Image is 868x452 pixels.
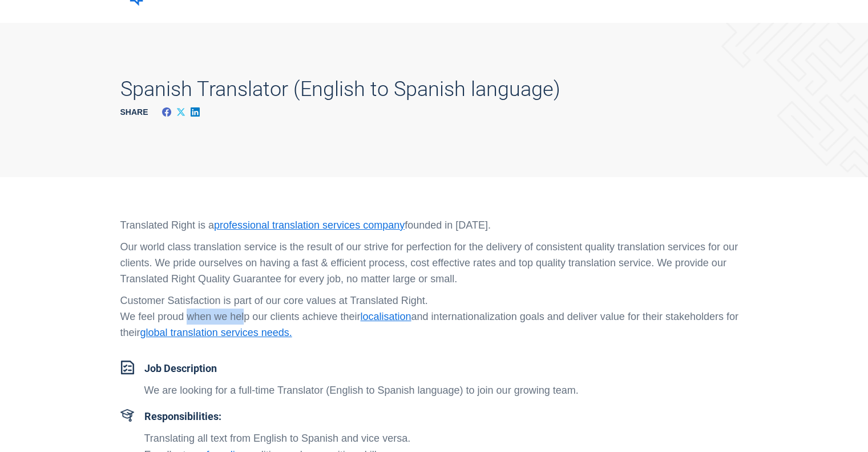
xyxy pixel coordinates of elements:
li: Translating all text from English to Spanish and vice versa. [144,430,748,447]
a: global translation services needs. [140,327,292,338]
img: null [120,409,134,422]
p: Translated Right is a founded in [DATE]. [120,217,748,233]
p: We are looking for a full-time Translator (English to Spanish language) to join our growing team. [144,382,748,399]
a: X [174,98,188,126]
h1: Spanish Translator (English to Spanish language) [120,77,560,101]
a: Facebook [160,98,174,126]
h5: Job Description [144,361,748,377]
p: Our world class translation service is the result of our strive for perfection for the delivery o... [120,239,748,287]
img: null [120,361,134,374]
a: localisation [360,311,411,322]
a: LinkedIn [188,98,203,126]
a: professional translation services company [214,219,405,231]
h5: Responsibilities: [144,409,748,425]
div: Share [120,98,160,126]
p: Customer Satisfaction is part of our core values at Translated Right. We feel proud when we help ... [120,293,748,341]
